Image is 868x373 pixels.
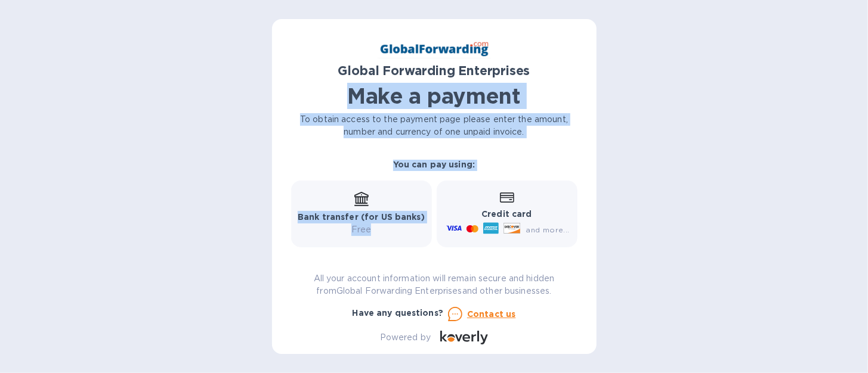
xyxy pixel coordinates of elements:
[291,272,577,297] p: All your account information will remain secure and hidden from Global Forwarding Enterprises and...
[526,225,569,234] span: and more...
[298,212,425,222] b: Bank transfer (for US banks)
[481,209,532,219] b: Credit card
[338,63,530,78] b: Global Forwarding Enterprises
[353,308,444,318] b: Have any questions?
[380,331,431,344] p: Powered by
[393,160,475,169] b: You can pay using:
[291,113,577,138] p: To obtain access to the payment page please enter the amount, number and currency of one unpaid i...
[467,309,516,319] u: Contact us
[291,83,577,108] h1: Make a payment
[298,223,425,236] p: Free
